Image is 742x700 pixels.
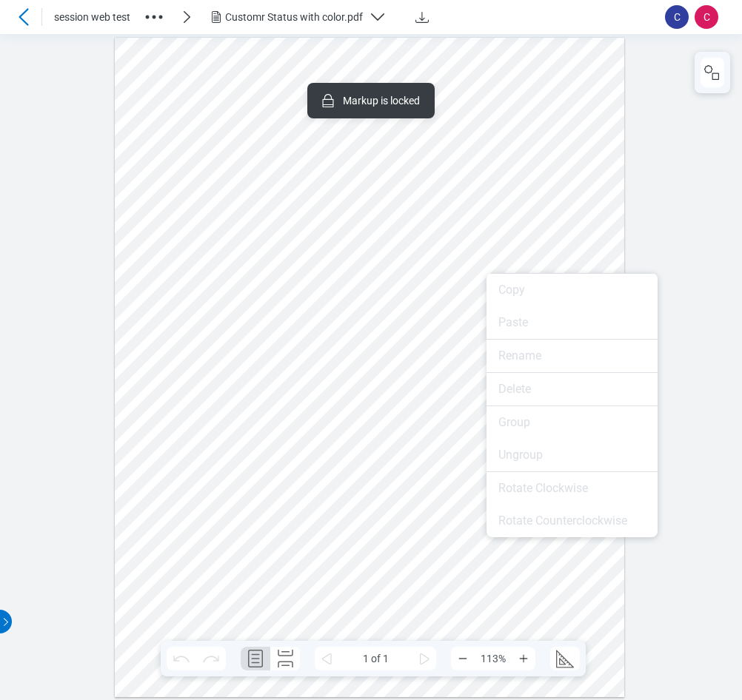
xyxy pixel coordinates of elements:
[451,647,475,670] button: Zoom Out
[487,439,658,471] li: Ungroup
[487,373,658,405] li: Delete
[695,5,718,29] span: C
[338,647,412,670] span: 1 of 1
[319,92,420,110] div: Markup is locked
[487,406,658,439] li: Group
[167,647,196,670] button: Undo
[550,647,580,670] button: View Scale
[225,10,363,24] div: Customr Status with color.pdf
[196,647,226,670] button: Redo
[270,647,300,670] button: Continuous Page Layout
[410,5,434,29] button: Download
[512,647,535,670] button: Zoom In
[241,647,270,670] button: Single Page Layout
[54,10,130,24] span: session web test
[475,647,512,670] span: 113%
[487,306,658,339] li: Paste
[487,505,658,537] li: Rotate Counterclockwise
[665,5,689,29] span: C
[487,274,658,306] li: Copy
[207,5,398,29] button: Customr Status with color.pdf
[487,340,658,372] li: Rename
[487,472,658,505] li: Rotate Clockwise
